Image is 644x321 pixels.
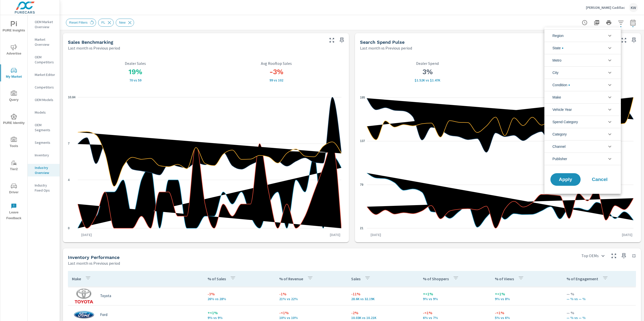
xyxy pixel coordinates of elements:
span: State [552,42,563,54]
span: Condition [552,79,570,91]
span: Category [552,128,567,140]
span: Vehicle Year [552,104,572,116]
span: Region [552,30,563,42]
span: Spend Category [552,116,578,128]
button: Apply [550,173,581,186]
ul: filter options [544,27,621,167]
span: Publisher [552,153,567,165]
span: Channel [552,141,566,153]
span: Metro [552,54,561,66]
button: Cancel [585,173,615,186]
span: Make [552,91,561,103]
span: Apply [555,177,576,182]
span: City [552,67,558,79]
span: Cancel [590,177,610,182]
